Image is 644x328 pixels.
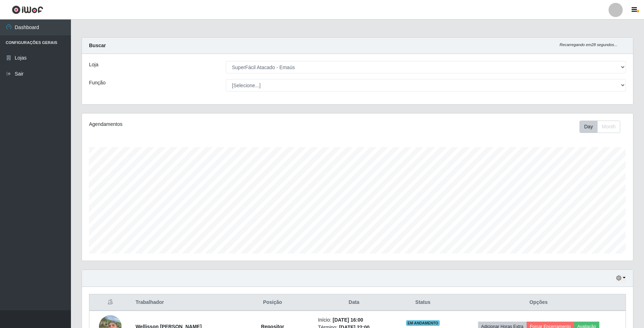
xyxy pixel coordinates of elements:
div: Agendamentos [89,121,306,128]
span: EM ANDAMENTO [406,320,440,326]
strong: Buscar [89,43,106,48]
button: Day [579,121,598,133]
th: Data [314,294,394,311]
th: Status [394,294,452,311]
li: Início: [318,316,390,324]
i: Recarregando em 28 segundos... [560,43,617,47]
th: Opções [451,294,626,311]
div: First group [579,121,620,133]
img: CoreUI Logo [12,5,43,14]
button: Month [597,121,620,133]
div: Toolbar with button groups [579,121,626,133]
time: [DATE] 16:00 [333,317,363,323]
th: Trabalhador [131,294,231,311]
label: Função [89,79,106,87]
th: Posição [231,294,313,311]
label: Loja [89,61,98,68]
